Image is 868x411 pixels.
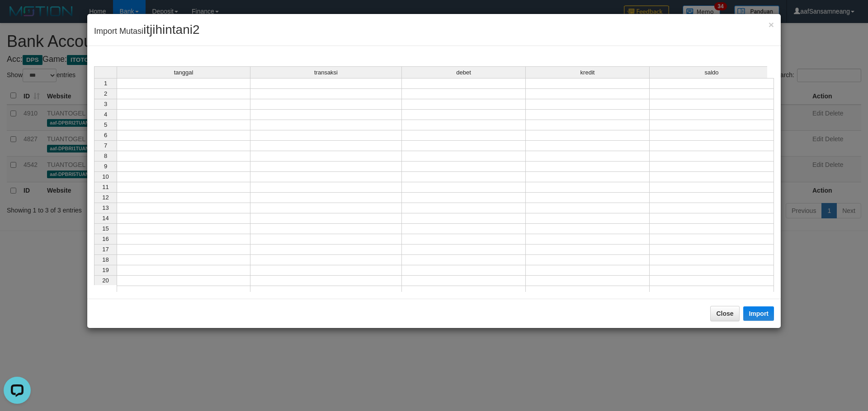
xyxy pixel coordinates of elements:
[94,66,117,78] th: Select whole grid
[769,19,774,30] span: ×
[769,20,774,29] button: Close
[143,23,200,37] span: itjihintani2
[456,69,471,76] span: debet
[102,194,108,201] span: 12
[102,184,108,190] span: 11
[102,267,108,273] span: 19
[104,152,107,159] span: 8
[102,236,108,242] span: 16
[102,204,108,211] span: 13
[174,69,193,76] span: tanggal
[102,215,108,222] span: 14
[710,306,739,321] button: Close
[102,256,108,263] span: 18
[580,69,595,76] span: kredit
[104,121,107,128] span: 5
[104,80,107,87] span: 1
[104,90,107,97] span: 2
[4,4,31,31] button: Open LiveChat chat widget
[104,111,107,118] span: 4
[314,69,338,76] span: transaksi
[743,306,774,321] button: Import
[704,69,718,76] span: saldo
[102,277,108,284] span: 20
[102,225,108,232] span: 15
[104,101,107,107] span: 3
[104,142,107,149] span: 7
[104,132,107,139] span: 6
[102,173,108,180] span: 10
[94,27,200,36] span: Import Mutasi
[102,246,108,253] span: 17
[104,163,107,170] span: 9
